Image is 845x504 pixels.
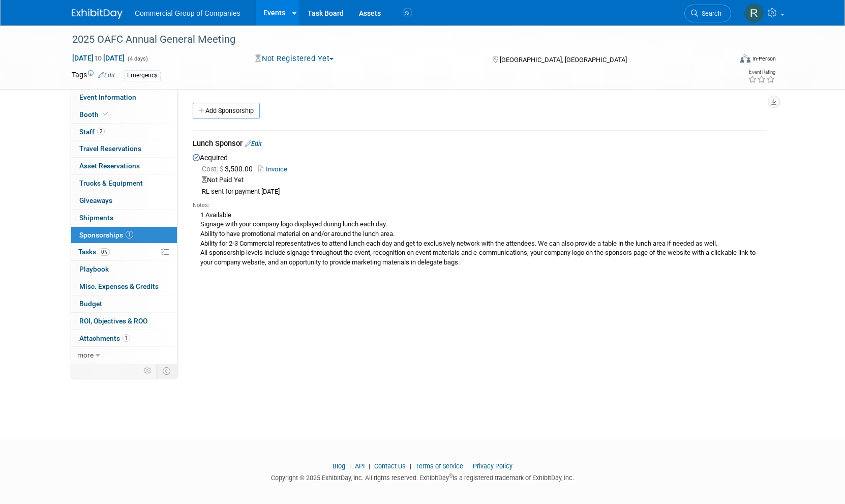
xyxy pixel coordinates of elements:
[202,175,766,185] div: Not Paid Yet
[366,462,373,470] span: |
[71,158,177,174] a: Asset Reservations
[79,93,136,101] span: Event Information
[79,282,159,290] span: Misc. Expenses & Credits
[71,278,177,295] a: Misc. Expenses & Credits
[71,330,177,347] a: Attachments1
[71,106,177,123] a: Booth
[347,462,353,470] span: |
[500,56,627,64] span: [GEOGRAPHIC_DATA], [GEOGRAPHIC_DATA]
[79,162,140,170] span: Asset Reservations
[71,124,177,140] a: Staff2
[671,53,776,68] div: Event Format
[127,55,148,62] span: (4 days)
[202,165,225,173] span: Cost: $
[79,110,110,118] span: Booth
[72,70,115,81] td: Tags
[79,196,112,204] span: Giveaways
[698,10,721,17] span: Search
[71,261,177,278] a: Playbook
[71,227,177,244] a: Sponsorships1
[193,138,766,151] div: Lunch Sponsor
[79,334,130,342] span: Attachments
[79,265,109,273] span: Playbook
[98,72,115,79] a: Edit
[744,4,764,23] img: Rod Leland
[71,313,177,330] a: ROI, Objectives & ROO
[71,347,177,364] a: more
[71,140,177,157] a: Travel Reservations
[252,53,338,64] button: Not Registered Yet
[71,244,177,260] a: Tasks0%
[740,54,750,63] img: Format-Inperson.png
[752,55,776,63] div: In-Person
[333,462,345,470] a: Blog
[79,214,113,222] span: Shipments
[99,248,110,256] span: 0%
[157,364,177,377] td: Toggle Event Tabs
[407,462,414,470] span: |
[78,248,110,256] span: Tasks
[69,31,716,49] div: 2025 OAFC Annual General Meeting
[71,192,177,209] a: Giveaways
[245,140,262,147] a: Edit
[94,54,103,62] span: to
[126,231,133,239] span: 1
[202,165,257,173] span: 3,500.00
[202,188,766,196] div: RL sent for payment [DATE]
[684,5,731,22] a: Search
[258,165,291,173] a: Invoice
[473,462,512,470] a: Privacy Policy
[71,175,177,192] a: Trucks & Equipment
[124,70,161,81] div: Emergency
[79,128,105,136] span: Staff
[355,462,365,470] a: API
[79,144,141,153] span: Travel Reservations
[103,111,108,117] i: Booth reservation complete
[415,462,463,470] a: Terms of Service
[71,210,177,226] a: Shipments
[193,210,766,268] div: 1 Available Signage with your company logo displayed during lunch each day. Ability to have promo...
[77,351,94,359] span: more
[79,317,147,325] span: ROI, Objectives & ROO
[123,334,130,342] span: 1
[71,89,177,106] a: Event Information
[193,103,260,119] a: Add Sponsorship
[748,70,775,75] div: Event Rating
[374,462,406,470] a: Contact Us
[193,201,766,210] div: Notes:
[193,151,766,270] div: Acquired
[465,462,471,470] span: |
[79,300,102,308] span: Budget
[71,295,177,312] a: Budget
[449,473,452,479] sup: ®
[135,9,240,17] span: Commercial Group of Companies
[72,9,123,19] img: ExhibitDay
[139,364,157,377] td: Personalize Event Tab Strip
[79,231,133,239] span: Sponsorships
[79,179,143,187] span: Trucks & Equipment
[97,128,105,135] span: 2
[72,53,125,63] span: [DATE] [DATE]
